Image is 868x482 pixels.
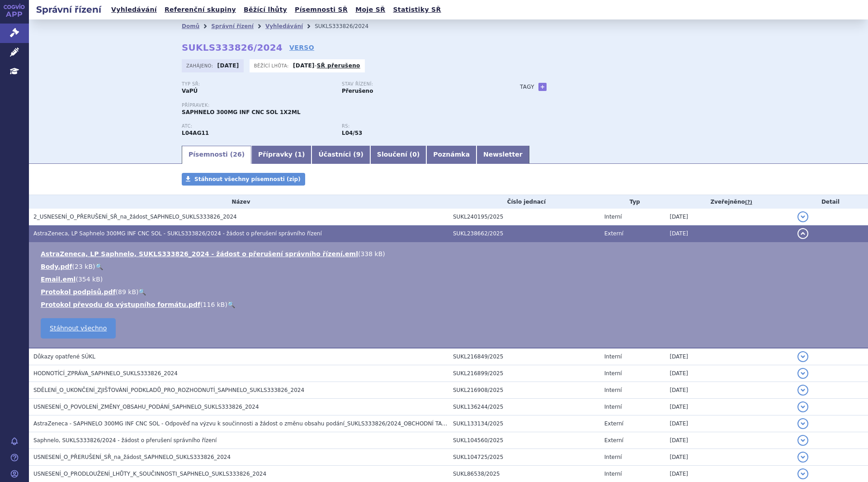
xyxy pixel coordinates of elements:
td: SUKL133134/2025 [448,415,600,432]
td: [DATE] [665,415,793,432]
a: Body.pdf [41,263,72,270]
button: detail [797,418,808,429]
a: Vyhledávání [265,23,303,29]
td: [DATE] [665,399,793,415]
td: [DATE] [665,209,793,225]
span: SAPHNELO 300MG INF CNC SOL 1X2ML [182,109,301,115]
td: [DATE] [665,365,793,382]
td: SUKL238662/2025 [448,225,600,242]
a: Stáhnout všechny písemnosti (zip) [182,173,305,186]
button: detail [797,435,808,446]
a: Běžící lhůty [241,4,290,16]
span: USNESENÍ_O_PRODLOUŽENÍ_LHŮTY_K_SOUČINNOSTI_SAPHNELO_SUKLS333826_2024 [33,471,266,477]
span: 354 kB [78,276,100,283]
span: 26 [233,151,241,158]
a: Protokol podpisů.pdf [41,288,116,296]
td: [DATE] [665,348,793,365]
p: ATC: [182,124,333,129]
strong: VaPÚ [182,88,198,94]
span: HODNOTÍCÍ_ZPRÁVA_SAPHNELO_SUKLS333826_2024 [33,370,178,377]
td: SUKL216899/2025 [448,365,600,382]
a: 🔍 [95,263,103,270]
span: Interní [604,454,622,460]
p: Stav řízení: [342,81,493,87]
span: USNESENÍ_O_POVOLENÍ_ZMĚNY_OBSAHU_PODÁNÍ_SAPHNELO_SUKLS333826_2024 [33,404,259,410]
td: SUKL104560/2025 [448,432,600,449]
td: [DATE] [665,225,793,242]
strong: Přerušeno [342,88,373,94]
span: USNESENÍ_O_PŘERUŠENÍ_SŘ_na_žádost_SAPHNELO_SUKLS333826_2024 [33,454,231,460]
span: AstraZeneca - SAPHNELO 300MG INF CNC SOL - Odpověď na výzvu k součinnosti a žádost o změnu obsahu... [33,420,464,427]
p: Typ SŘ: [182,81,333,87]
a: SŘ přerušeno [317,62,360,69]
span: 1 [297,151,302,158]
a: + [538,83,547,91]
button: detail [797,452,808,463]
a: Sloučení (0) [370,146,426,164]
a: Písemnosti (26) [182,146,251,164]
span: 23 kB [75,263,93,270]
a: Poznámka [426,146,476,164]
span: 116 kB [203,301,225,308]
h2: Správní řízení [29,3,108,16]
span: SDĚLENÍ_O_UKONČENÍ_ZJIŠŤOVÁNÍ_PODKLADŮ_PRO_ROZHODNUTÍ_SAPHNELO_SUKLS333826_2024 [33,387,304,393]
td: [DATE] [665,449,793,466]
a: Protokol převodu do výstupního formátu.pdf [41,301,200,308]
span: Zahájeno: [186,62,215,69]
a: Newsletter [476,146,529,164]
button: detail [797,401,808,412]
th: Název [29,195,448,209]
a: VERSO [289,43,314,52]
th: Zveřejněno [665,195,793,209]
span: 89 kB [118,288,136,296]
abbr: (?) [745,199,752,205]
span: Stáhnout všechny písemnosti (zip) [194,176,301,182]
button: detail [797,211,808,222]
td: SUKL104725/2025 [448,449,600,466]
p: - [293,62,360,69]
span: Externí [604,437,623,444]
p: RS: [342,124,493,129]
li: ( ) [41,300,859,309]
span: AstraZeneca, LP Saphnelo 300MG INF CNC SOL - SUKLS333826/2024 - žádost o přerušení správního řízení [33,230,322,237]
a: 🔍 [138,288,146,296]
td: SUKL240195/2025 [448,209,600,225]
a: Písemnosti SŘ [292,4,350,16]
span: 9 [356,151,361,158]
strong: [DATE] [293,62,315,69]
td: SUKL216849/2025 [448,348,600,365]
span: Externí [604,420,623,427]
span: 2_USNESENÍ_O_PŘERUŠENÍ_SŘ_na_žádost_SAPHNELO_SUKLS333826_2024 [33,214,237,220]
span: Externí [604,230,623,237]
li: SUKLS333826/2024 [315,19,380,33]
li: ( ) [41,249,859,258]
a: Stáhnout všechno [41,318,116,339]
a: Email.eml [41,276,75,283]
td: SUKL136244/2025 [448,399,600,415]
a: Účastníci (9) [311,146,370,164]
span: 338 kB [360,250,382,258]
button: detail [797,228,808,239]
a: Moje SŘ [353,4,388,16]
span: Interní [604,387,622,393]
a: Domů [182,23,199,29]
span: Interní [604,404,622,410]
a: 🔍 [227,301,235,308]
p: Přípravek: [182,103,502,108]
span: Běžící lhůta: [254,62,291,69]
button: detail [797,351,808,362]
a: Statistiky SŘ [390,4,443,16]
li: ( ) [41,262,859,271]
li: ( ) [41,287,859,296]
span: Interní [604,353,622,360]
span: Saphnelo, SUKLS333826/2024 - žádost o přerušení správního řízení [33,437,217,444]
a: Přípravky (1) [251,146,311,164]
span: 0 [412,151,417,158]
a: AstraZeneca, LP Saphnelo, SUKLS333826_2024 - žádost o přerušení správního řízení.eml [41,250,358,258]
h3: Tagy [520,81,534,92]
strong: [DATE] [217,62,239,69]
td: [DATE] [665,382,793,399]
strong: anifrolumab [342,130,362,136]
th: Číslo jednací [448,195,600,209]
th: Detail [793,195,868,209]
